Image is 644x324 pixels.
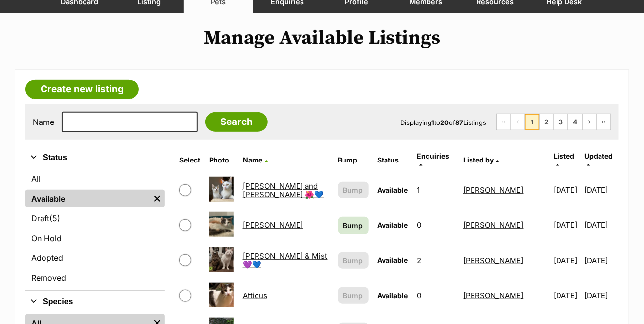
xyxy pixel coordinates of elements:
td: [DATE] [550,279,583,313]
a: [PERSON_NAME] [463,256,524,265]
th: Select [175,148,204,172]
span: Bump [343,220,363,231]
strong: 1 [431,119,434,126]
a: [PERSON_NAME] [463,185,524,195]
nav: Pagination [496,114,611,130]
span: Displaying to of Listings [400,119,486,126]
td: [DATE] [550,208,583,242]
strong: 87 [455,119,463,126]
span: Available [378,291,408,300]
a: Remove filter [150,190,165,207]
a: Create new listing [25,80,139,99]
td: 0 [413,279,458,313]
input: Search [205,112,268,132]
td: 1 [413,173,458,207]
a: Bump [338,217,369,234]
span: Listed by [463,156,494,164]
a: [PERSON_NAME] & Mist💜💙 [243,251,328,269]
a: [PERSON_NAME] [463,291,524,300]
span: Bump [343,290,363,301]
td: [DATE] [550,173,583,207]
a: Page 2 [540,114,554,130]
span: Page 1 [525,114,539,130]
a: Available [25,190,150,207]
a: [PERSON_NAME] [463,220,524,230]
span: Bump [343,255,363,266]
a: Last page [597,114,611,130]
span: Name [243,156,262,164]
span: Available [378,256,408,264]
a: Draft [25,209,165,227]
td: 2 [413,243,458,278]
a: On Hold [25,229,165,247]
span: translation missing: en.admin.listings.index.attributes.enquiries [417,152,450,160]
img: Aiko and Emiri 🌺💙 [209,177,234,202]
a: Page 3 [554,114,568,130]
th: Bump [334,148,373,172]
td: [DATE] [550,243,583,278]
a: [PERSON_NAME] [243,220,303,230]
td: [DATE] [585,208,618,242]
a: All [25,170,165,188]
span: First page [497,114,511,130]
a: Atticus [243,291,267,300]
td: [DATE] [585,243,618,278]
span: Listed [554,152,574,160]
span: Bump [343,185,363,195]
span: Updated [585,152,613,160]
button: Bump [338,287,369,304]
th: Photo [205,148,238,172]
button: Status [25,151,165,164]
img: Angelo & Mist💜💙 [209,247,234,272]
label: Name [33,118,54,126]
div: Status [25,168,165,290]
button: Species [25,295,165,308]
button: Bump [338,252,369,269]
td: [DATE] [585,279,618,313]
a: Next page [583,114,597,130]
a: Page 4 [568,114,582,130]
strong: 20 [440,119,449,126]
a: Enquiries [417,152,450,168]
td: 0 [413,208,458,242]
a: Updated [585,152,613,168]
a: Adopted [25,249,165,267]
span: Previous page [511,114,525,130]
a: Name [243,156,268,164]
button: Bump [338,182,369,198]
span: (5) [49,212,60,224]
a: Listed [554,152,574,168]
a: Listed by [463,156,499,164]
span: Available [378,221,408,229]
a: [PERSON_NAME] and [PERSON_NAME] 🌺💙 [243,181,324,199]
td: [DATE] [585,173,618,207]
span: Available [378,186,408,194]
th: Status [374,148,412,172]
a: Removed [25,269,165,286]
